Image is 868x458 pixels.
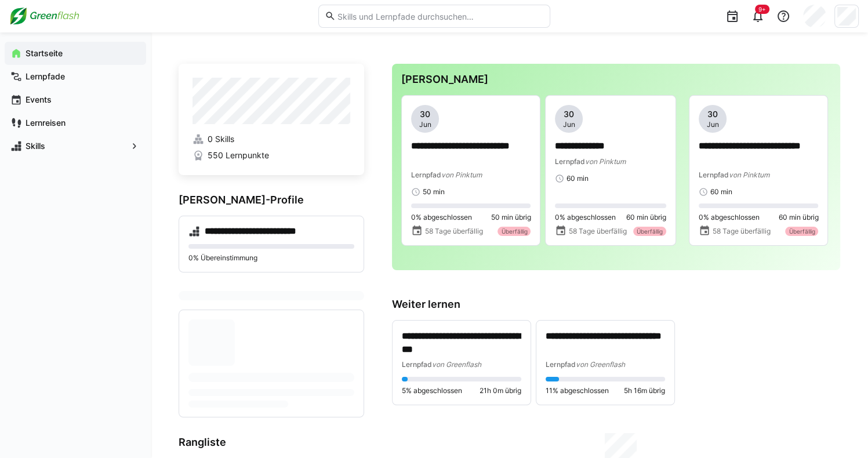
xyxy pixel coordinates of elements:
span: 58 Tage überfällig [569,227,627,236]
span: 58 Tage überfällig [425,227,483,236]
span: 58 Tage überfällig [713,227,771,236]
span: von Greenflash [432,360,481,369]
h3: Rangliste [179,436,364,449]
span: 0% abgeschlossen [555,213,616,222]
span: 60 min übrig [626,213,666,222]
span: Lernpfad [402,360,432,369]
span: 60 min [710,187,732,197]
span: 11% abgeschlossen [546,386,609,395]
span: 0% abgeschlossen [411,213,472,222]
div: Überfällig [633,227,666,236]
p: 0% Übereinstimmung [188,253,354,263]
span: 5% abgeschlossen [402,386,462,395]
div: Überfällig [497,227,531,236]
span: 60 min übrig [778,213,818,222]
h3: Weiter lernen [392,298,840,311]
span: Lernpfad [699,170,729,179]
span: 5h 16m übrig [624,386,665,395]
span: 0% abgeschlossen [699,213,760,222]
span: 50 min übrig [491,213,531,222]
span: von Pinktum [441,170,482,179]
div: Überfällig [785,227,818,236]
span: Lernpfad [411,170,441,179]
span: Lernpfad [546,360,576,369]
span: von Pinktum [729,170,769,179]
a: 0 Skills [193,133,350,145]
span: von Greenflash [576,360,625,369]
span: 60 min [566,174,589,183]
span: 550 Lernpunkte [208,150,269,161]
span: 30 [564,108,574,120]
span: Jun [563,120,575,129]
h3: [PERSON_NAME] [401,73,831,86]
span: Lernpfad [555,157,585,166]
span: 9+ [758,6,766,13]
span: 50 min [423,187,445,197]
span: 21h 0m übrig [480,386,521,395]
span: 0 Skills [208,133,234,145]
span: Jun [419,120,431,129]
span: 30 [707,108,718,120]
h3: [PERSON_NAME]-Profile [179,194,364,206]
span: 30 [420,108,430,120]
input: Skills und Lernpfade durchsuchen… [336,11,543,21]
span: Jun [707,120,719,129]
span: von Pinktum [585,157,626,166]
